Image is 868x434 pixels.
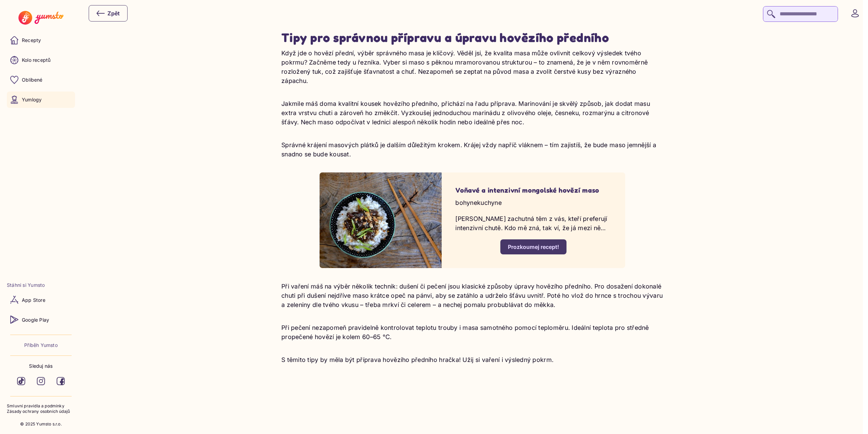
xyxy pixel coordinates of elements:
[455,214,612,233] p: [PERSON_NAME] zachutná těm z vás, kteří preferují intenzivní chutě. Kdo mě zná, tak ví, že já mez...
[7,311,75,328] a: Google Play
[281,48,663,85] p: Když jde o hovězí přední, výběr správného masa je klíčový. Věděl jsi, že kvalita masa může ovlivn...
[7,92,75,108] a: Yumlogy
[500,239,567,254] button: Prozkoumej recept!
[22,37,41,44] p: Recepty
[20,421,62,427] p: © 2025 Yumsto s.r.o.
[7,32,75,48] a: Recepty
[7,282,75,289] li: Stáhni si Yumsto
[281,282,663,309] p: Při vaření máš na výběr několik technik: dušení či pečení jsou klasické způsoby úpravy hovězího p...
[320,172,442,268] img: undefined
[97,9,120,17] div: Zpět
[281,385,663,432] iframe: Advertisement
[7,52,75,68] a: Kolo receptů
[7,292,75,308] a: App Store
[22,96,42,103] p: Yumlogy
[22,297,45,304] p: App Store
[22,76,43,83] p: Oblíbené
[7,72,75,88] a: Oblíbené
[22,57,51,64] p: Kolo receptů
[18,11,63,25] img: Yumsto logo
[281,323,663,341] p: Při pečení nezapomeň pravidelně kontrolovat teplotu trouby i masa samotného pomocí teploměru. Ide...
[281,140,663,159] p: Správné krájení masových plátků je dalším důležitým krokem. Krájej vždy napříč vláknem – tím zaji...
[281,30,663,45] h2: Tipy pro správnou přípravu a úpravu hovězího předního
[281,99,663,127] p: Jakmile máš doma kvalitní kousek hovězího předního, přichází na řadu příprava. Marinování je skvě...
[7,403,75,409] a: Smluvní pravidla a podmínky
[455,198,612,207] p: bohynekuchyne
[24,342,58,349] a: Příběh Yumsto
[508,243,559,251] div: Prozkoumej recept!
[281,355,663,364] p: S těmito tipy by měla být příprava hovězího předního hračka! Užij si vaření i výsledný pokrm.
[455,186,612,195] p: Voňavé a intenzivní mongolské hovězí maso
[29,363,53,369] p: Sleduj nás
[89,5,128,22] button: Zpět
[7,409,75,415] a: Zásady ochrany osobních údajů
[22,317,49,323] p: Google Play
